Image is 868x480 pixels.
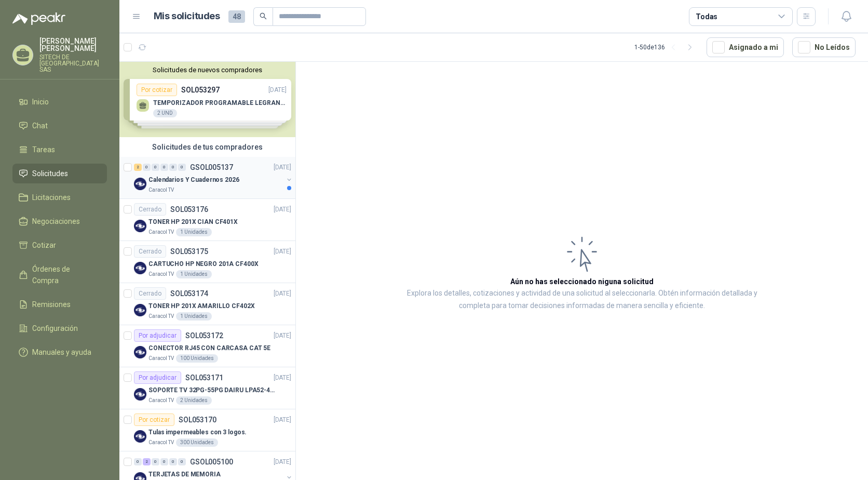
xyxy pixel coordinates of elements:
[134,164,142,171] div: 2
[119,283,295,325] a: CerradoSOL053174[DATE] Company LogoTONER HP 201X AMARILLO CF402XCaracol TV1 Unidades
[32,323,78,334] span: Configuración
[169,458,177,465] div: 0
[134,346,146,358] img: Company Logo
[134,178,146,190] img: Company Logo
[148,343,270,353] p: CONECTOR RJ45 CON CARCASA CAT 5E
[32,192,71,203] span: Licitaciones
[12,318,107,338] a: Configuración
[12,116,107,136] a: Chat
[12,140,107,159] a: Tareas
[274,205,291,215] p: [DATE]
[148,470,221,479] p: TERJETAS DE MEMORIA
[152,458,159,465] div: 0
[134,262,146,274] img: Company Logo
[160,458,168,465] div: 0
[12,211,107,231] a: Negociaciones
[12,259,107,290] a: Órdenes de Compra
[148,312,174,321] p: Caracol TV
[190,458,233,465] p: GSOL005100
[134,203,166,216] div: Cerrado
[39,54,107,73] p: SITECH DE [GEOGRAPHIC_DATA] SAS
[134,220,146,232] img: Company Logo
[134,161,293,194] a: 2 0 0 0 0 0 GSOL005137[DATE] Company LogoCalendarios Y Cuadernos 2026Caracol TV
[176,396,212,405] div: 2 Unidades
[12,295,107,314] a: Remisiones
[134,388,146,401] img: Company Logo
[134,430,146,443] img: Company Logo
[119,325,295,367] a: Por adjudicarSOL053172[DATE] Company LogoCONECTOR RJ45 CON CARCASA CAT 5ECaracol TV100 Unidades
[148,396,174,405] p: Caracol TV
[179,416,216,423] p: SOL053170
[12,164,107,183] a: Solicitudes
[176,270,212,278] div: 1 Unidades
[400,287,764,312] p: Explora los detalles, cotizaciones y actividad de una solicitud al seleccionarla. Obtén informaci...
[148,217,238,227] p: TONER HP 201X CIAN CF401X
[634,39,698,56] div: 1 - 50 de 136
[148,259,259,269] p: CARTUCHO HP NEGRO 201A CF400X
[134,245,166,258] div: Cerrado
[134,458,142,465] div: 0
[148,228,174,236] p: Caracol TV
[143,458,151,465] div: 2
[32,216,80,227] span: Negociaciones
[148,428,247,437] p: Tulas impermeables con 3 logos.
[134,287,166,300] div: Cerrado
[176,228,212,236] div: 1 Unidades
[124,66,291,74] button: Solicitudes de nuevos compradores
[119,241,295,283] a: CerradoSOL053175[DATE] Company LogoCARTUCHO HP NEGRO 201A CF400XCaracol TV1 Unidades
[185,374,223,381] p: SOL053171
[148,354,174,363] p: Caracol TV
[12,12,65,25] img: Logo peakr
[119,199,295,241] a: CerradoSOL053176[DATE] Company LogoTONER HP 201X CIAN CF401XCaracol TV1 Unidades
[170,248,208,255] p: SOL053175
[260,12,267,20] span: search
[176,312,212,321] div: 1 Unidades
[696,11,717,22] div: Todas
[143,164,151,171] div: 0
[152,164,159,171] div: 0
[228,10,245,23] span: 48
[274,331,291,341] p: [DATE]
[119,367,295,409] a: Por adjudicarSOL053171[DATE] Company LogoSOPORTE TV 32PG-55PG DAIRU LPA52-446KIT2Caracol TV2 Unid...
[148,270,174,278] p: Caracol TV
[274,373,291,383] p: [DATE]
[190,164,233,171] p: GSOL005137
[12,188,107,207] a: Licitaciones
[178,458,186,465] div: 0
[32,239,56,251] span: Cotizar
[176,354,218,363] div: 100 Unidades
[32,96,49,108] span: Inicio
[274,163,291,172] p: [DATE]
[39,37,107,52] p: [PERSON_NAME] [PERSON_NAME]
[32,168,68,179] span: Solicitudes
[154,9,220,24] h1: Mis solicitudes
[119,62,295,137] div: Solicitudes de nuevos compradoresPor cotizarSOL053297[DATE] TEMPORIZADOR PROGRAMABLE LEGRAN/TAP-D...
[12,92,107,112] a: Inicio
[274,415,291,425] p: [DATE]
[510,276,654,287] h3: Aún no has seleccionado niguna solicitud
[176,438,218,447] div: 300 Unidades
[185,332,223,339] p: SOL053172
[170,290,208,297] p: SOL053174
[170,206,208,213] p: SOL053176
[134,371,181,384] div: Por adjudicar
[148,438,174,447] p: Caracol TV
[148,385,278,395] p: SOPORTE TV 32PG-55PG DAIRU LPA52-446KIT2
[32,120,48,131] span: Chat
[148,301,255,311] p: TONER HP 201X AMARILLO CF402X
[134,329,181,342] div: Por adjudicar
[32,144,55,155] span: Tareas
[119,137,295,157] div: Solicitudes de tus compradores
[134,414,174,426] div: Por cotizar
[12,235,107,255] a: Cotizar
[169,164,177,171] div: 0
[274,457,291,467] p: [DATE]
[178,164,186,171] div: 0
[274,289,291,299] p: [DATE]
[134,304,146,316] img: Company Logo
[12,342,107,362] a: Manuales y ayuda
[792,37,856,57] button: No Leídos
[32,346,91,358] span: Manuales y ayuda
[274,247,291,257] p: [DATE]
[148,175,239,185] p: Calendarios Y Cuadernos 2026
